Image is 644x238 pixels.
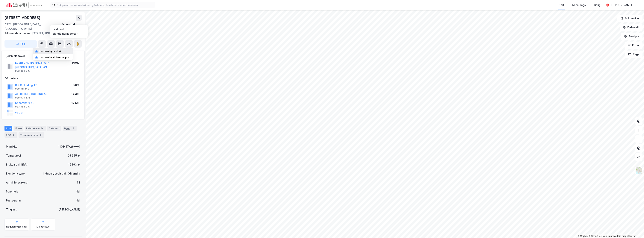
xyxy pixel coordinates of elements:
div: Eiendomstype [6,171,25,176]
div: Industri, Logistikk, Offentlig [43,171,80,176]
div: 5 [71,126,75,130]
div: Nei [76,189,80,194]
div: Gårdeiere [5,76,81,81]
a: Improve this map [608,235,626,237]
div: Bruksareal (BRA) [6,162,28,167]
div: 50% [73,83,79,87]
button: Bokmerker [617,15,643,22]
img: cushman-wakefield-realkapital-logo.202ea83816669bd177139c58696a8fa1.svg [6,2,42,8]
div: Tinglyst [6,207,17,212]
div: Matrikkel [6,144,18,149]
div: 933 564 037 [15,105,30,108]
div: Kart [559,3,564,7]
div: 9 [39,133,43,137]
div: Last ned grunnbok [40,50,61,53]
button: Tag [4,40,37,48]
div: 12.5% [72,101,79,105]
div: Eiere [14,126,23,131]
a: OpenStreetMap [589,235,607,237]
div: Eigersund, 47/26 [62,22,82,31]
div: Transaksjoner [19,132,44,138]
div: 14.3% [71,92,79,96]
div: 4373, [GEOGRAPHIC_DATA], [GEOGRAPHIC_DATA] [4,22,62,31]
div: Bygg [63,126,77,131]
div: 12 193 ㎡ [68,162,80,167]
div: 2 [12,133,16,137]
input: Søk på adresse, matrikkel, gårdeiere, leietakere eller personer [55,2,155,8]
div: [STREET_ADDRESS] [4,31,79,36]
a: Mapbox [578,235,588,237]
div: Festegrunn [6,198,21,203]
div: Miljøstatus [37,225,50,228]
div: 1101-47-26-0-0 [58,144,80,149]
div: Antall leietakere [6,180,28,185]
div: 989 075 535 [15,96,30,99]
div: 14 [40,126,44,130]
div: 100% [72,60,79,65]
button: Filter [625,42,643,49]
div: [PERSON_NAME] [59,207,80,212]
div: Hjemmelshaver [5,54,81,58]
button: Analyse [621,33,643,40]
div: Datasett [47,126,61,131]
div: Info [4,126,12,131]
div: Punktleie [6,189,18,194]
div: Tomteareal [6,153,21,158]
div: 14 [77,180,80,185]
div: Bolig [594,3,601,7]
div: Kontrollprogram for chat [625,220,644,238]
div: Leietakere [25,126,46,131]
div: 25 955 ㎡ [68,153,80,158]
div: [STREET_ADDRESS] [4,15,41,21]
img: Z [635,167,642,174]
div: [PERSON_NAME] [611,3,632,7]
div: 993 404 829 [15,69,30,72]
div: Nei [76,198,80,203]
button: Datasett [620,24,643,31]
span: Tilhørende adresser: [4,32,32,35]
div: ESG [4,132,17,138]
iframe: Chat Widget [625,220,644,238]
div: Mine Tags [572,3,586,7]
div: Reguleringsplaner [6,225,27,228]
div: Last ned matrikkelrapport [40,56,70,59]
button: Tags [625,51,643,58]
div: 939 511 148 [15,87,29,90]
